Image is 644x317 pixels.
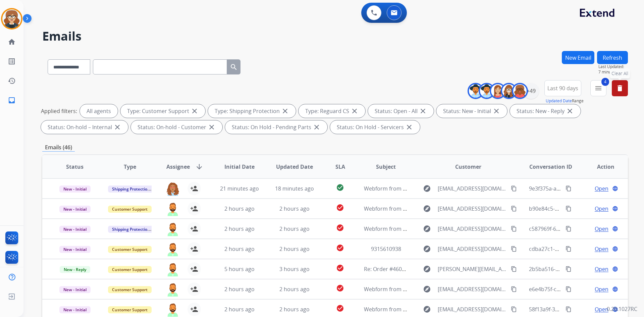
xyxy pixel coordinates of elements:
span: Open [595,225,608,233]
span: 2 hours ago [279,306,310,313]
span: Webform from [EMAIL_ADDRESS][DOMAIN_NAME] on [DATE] [364,225,516,232]
mat-icon: content_copy [511,186,517,192]
mat-icon: close [405,123,413,131]
div: All agents [80,104,118,118]
span: Customer Support [108,306,152,313]
div: Status: On Hold - Pending Parts [225,120,327,134]
button: 4 [590,80,606,96]
mat-icon: content_copy [511,286,517,292]
span: 2 hours ago [224,225,255,232]
mat-icon: language [612,246,618,252]
span: Webform from [EMAIL_ADDRESS][DOMAIN_NAME] on [DATE] [364,306,516,313]
span: 7 minutes ago [598,69,628,75]
img: agent-avatar [166,262,179,276]
div: Status: Open - All [368,104,434,118]
mat-icon: explore [423,305,431,313]
span: New - Reply [60,266,90,273]
span: Status [66,163,84,171]
mat-icon: content_copy [566,206,572,212]
span: New - Initial [59,186,91,193]
span: New - Initial [59,226,91,233]
mat-icon: menu [594,84,602,92]
span: e6e4b75f-c43b-4401-8931-dde6e8cdce7a [529,285,632,293]
mat-icon: history [8,77,16,85]
button: New Email [562,51,594,64]
th: Action [573,155,628,178]
span: Open [595,265,608,273]
span: Range [546,98,584,104]
span: [EMAIL_ADDRESS][DOMAIN_NAME] [438,184,507,193]
mat-icon: content_copy [566,286,572,292]
span: cdba27c1-de0b-4ca0-89ef-ebc8ee9538cd [529,245,631,253]
mat-icon: explore [423,245,431,253]
div: Status: On-hold – Internal [41,120,128,134]
mat-icon: close [492,107,500,115]
span: Conversation ID [529,163,572,171]
mat-icon: language [612,226,618,232]
mat-icon: person_add [190,225,198,233]
mat-icon: explore [423,285,431,293]
mat-icon: person_add [190,285,198,293]
span: Webform from [EMAIL_ADDRESS][DOMAIN_NAME] on [DATE] [364,205,516,212]
span: [EMAIL_ADDRESS][DOMAIN_NAME] [438,225,507,233]
button: Refresh [597,51,628,64]
span: 2 hours ago [279,205,310,212]
mat-icon: check_circle [336,264,344,272]
span: Open [595,305,608,313]
img: agent-avatar [166,202,179,216]
mat-icon: content_copy [511,266,517,272]
mat-icon: explore [423,205,431,213]
span: New - Initial [59,206,91,213]
mat-icon: check_circle [336,304,344,312]
div: Status: New - Initial [436,104,507,118]
mat-icon: check_circle [336,244,344,252]
mat-icon: close [113,123,121,131]
span: 2 hours ago [279,245,310,253]
mat-icon: content_copy [511,226,517,232]
span: Open [595,184,608,193]
mat-icon: check_circle [336,204,344,212]
mat-icon: language [612,266,618,272]
span: Shipping Protection [108,186,154,193]
h2: Emails [42,30,628,43]
div: Status: New - Reply [510,104,581,118]
span: Updated Date [276,163,313,171]
span: Customer Support [108,286,152,293]
mat-icon: person_add [190,305,198,313]
mat-icon: check_circle [336,284,344,292]
mat-icon: close [281,107,289,115]
mat-icon: explore [423,184,431,193]
div: Type: Shipping Protection [208,104,296,118]
span: 2 hours ago [224,245,255,253]
mat-icon: content_copy [566,246,572,252]
span: New - Initial [59,306,91,313]
mat-icon: content_copy [566,266,572,272]
span: 2b5ba516-bd17-43d6-b629-68255a7669da [529,265,635,273]
span: Webform from [EMAIL_ADDRESS][DOMAIN_NAME] on [DATE] [364,185,516,192]
span: New - Initial [59,246,91,253]
span: b90e84c5-4ac8-4662-a6f5-0f3702cd97ee [529,205,629,212]
div: Status: On-hold - Customer [131,120,222,134]
div: +49 [523,83,539,99]
mat-icon: explore [423,265,431,273]
span: Shipping Protection [108,226,154,233]
div: Type: Reguard CS [299,104,365,118]
mat-icon: person_add [190,184,198,193]
p: Applied filters: [41,107,77,115]
span: 58f13a9f-38a1-4687-b152-f022bdf1d69a [529,306,628,313]
p: Emails (46) [42,143,75,152]
span: Type [124,163,136,171]
div: Type: Customer Support [120,104,205,118]
img: agent-avatar [166,242,179,256]
div: Status: On Hold - Servicers [330,120,420,134]
span: [EMAIL_ADDRESS][DOMAIN_NAME] [438,245,507,253]
span: 2 hours ago [224,306,255,313]
span: Customer [455,163,481,171]
mat-icon: person_add [190,205,198,213]
mat-icon: content_copy [511,246,517,252]
mat-icon: close [351,107,359,115]
span: 21 minutes ago [220,185,259,192]
span: 2 hours ago [224,205,255,212]
mat-icon: list_alt [8,57,16,65]
span: Open [595,245,608,253]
